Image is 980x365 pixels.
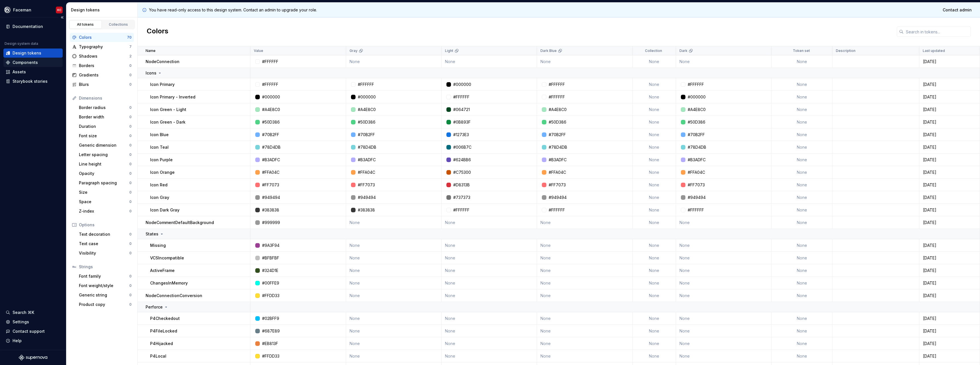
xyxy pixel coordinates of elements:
[70,70,134,80] a: Gradients0
[445,49,453,53] p: Light
[676,216,771,229] td: None
[146,304,163,310] p: Perforce
[79,302,129,307] div: Product copy
[633,312,676,325] td: None
[70,42,134,51] a: Typography7
[129,209,132,213] div: 0
[442,325,537,337] td: None
[442,252,537,264] td: None
[79,273,129,279] div: Font family
[262,94,280,100] div: #000000
[920,255,979,261] div: [DATE]
[346,312,442,325] td: None
[79,63,129,68] div: Borders
[79,264,132,270] div: Strings
[549,157,567,163] div: #B3ADFC
[771,289,832,302] td: None
[633,128,676,141] td: None
[676,264,771,277] td: None
[77,249,134,258] a: Visibility0
[13,338,22,344] div: Help
[13,50,41,56] div: Design tokens
[771,103,832,116] td: None
[150,255,184,261] p: VCSIncompatible
[920,94,979,100] div: [DATE]
[262,182,279,188] div: #FF7073
[346,239,442,252] td: None
[3,67,63,76] a: Assets
[150,132,169,138] p: Icon Blue
[3,336,63,345] button: Help
[129,124,132,129] div: 0
[79,250,129,256] div: Visibility
[537,239,632,252] td: None
[688,94,706,100] div: #000000
[1,4,65,16] button: FacemanKC
[453,207,469,213] div: #FFFFFF
[633,204,676,216] td: None
[3,58,63,67] a: Components
[771,277,832,289] td: None
[71,7,135,13] div: Design tokens
[771,252,832,264] td: None
[129,134,132,138] div: 0
[920,107,979,112] div: [DATE]
[129,302,132,307] div: 0
[453,107,470,112] div: #064721
[633,154,676,166] td: None
[549,182,566,188] div: #FF7073
[537,325,632,337] td: None
[920,119,979,125] div: [DATE]
[13,60,38,65] div: Components
[13,319,29,325] div: Settings
[358,170,375,175] div: #FFA04C
[633,216,676,229] td: None
[262,119,280,125] div: #50D386
[549,207,565,213] div: #FFFFFF
[453,82,471,87] div: #000000
[633,166,676,179] td: None
[77,131,134,140] a: Font size0
[688,195,706,200] div: #949494
[453,132,469,138] div: #1273E3
[129,115,132,119] div: 0
[146,231,158,237] p: States
[346,277,442,289] td: None
[442,239,537,252] td: None
[453,144,471,150] div: #006B7C
[771,55,832,68] td: None
[79,95,132,101] div: Dimensions
[679,49,687,53] p: Dark
[146,49,156,53] p: Name
[70,52,134,61] a: Shadows2
[129,171,132,176] div: 0
[836,49,856,53] p: Description
[129,162,132,166] div: 0
[79,82,129,87] div: Blurs
[688,157,706,163] div: #B3ADFC
[77,169,134,178] a: Opacity0
[346,264,442,277] td: None
[146,59,179,64] p: NodeConnection
[150,170,175,175] p: Icon Orange
[537,55,632,68] td: None
[923,49,945,53] p: Last updated
[549,195,567,200] div: #949494
[71,22,100,27] div: All tokens
[262,255,279,261] div: #BFBFBF
[79,161,129,167] div: Line height
[688,207,704,213] div: #FFFFFF
[442,277,537,289] td: None
[77,300,134,309] a: Product copy0
[358,132,375,138] div: #70B2FF
[688,82,704,87] div: #FFFFFF
[537,252,632,264] td: None
[358,144,376,150] div: #78D4DB
[129,232,132,237] div: 0
[920,182,979,188] div: [DATE]
[771,239,832,252] td: None
[262,144,281,150] div: #78D4DB
[149,7,317,13] p: You have read-only access to this design system. Contact an admin to upgrade your role.
[79,72,129,78] div: Gradients
[358,107,376,112] div: #A4E8C0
